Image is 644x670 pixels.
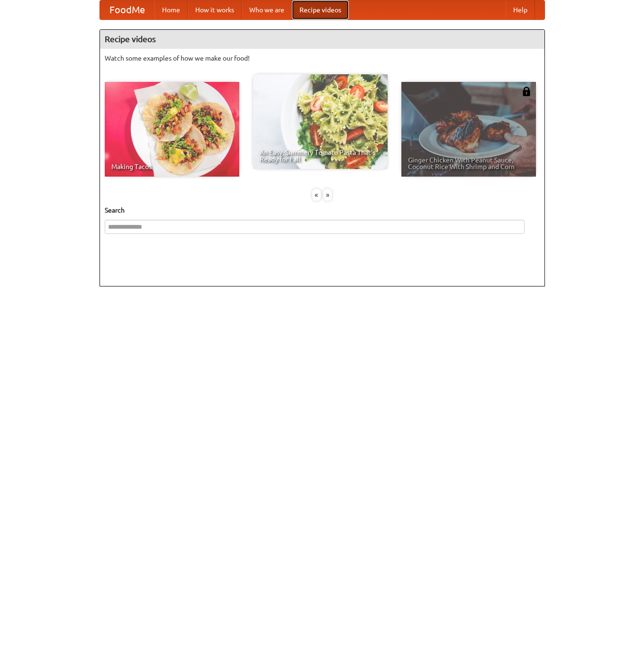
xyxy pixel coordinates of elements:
span: An Easy, Summery Tomato Pasta That's Ready for Fall [260,149,381,162]
a: FoodMe [100,0,154,19]
a: Who we are [242,0,292,19]
p: Watch some examples of how we make our food! [105,54,540,63]
a: Home [154,0,188,19]
a: How it works [188,0,242,19]
img: 483408.png [522,87,531,96]
a: Making Tacos [105,82,239,177]
div: » [323,189,332,201]
h5: Search [105,205,540,215]
div: « [312,189,321,201]
h4: Recipe videos [100,30,544,49]
span: Making Tacos [111,163,233,170]
a: Recipe videos [292,0,349,19]
a: An Easy, Summery Tomato Pasta That's Ready for Fall [253,74,388,169]
a: Help [506,0,535,19]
